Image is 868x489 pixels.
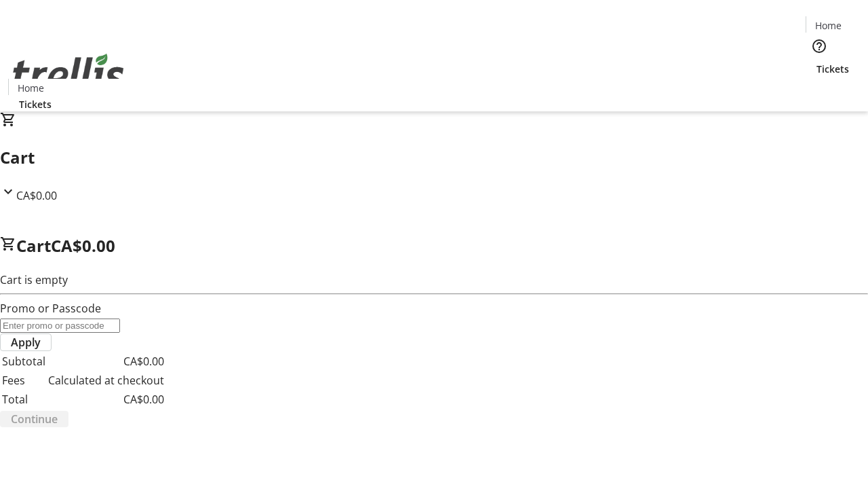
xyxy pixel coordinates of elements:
[19,97,52,111] span: Tickets
[8,39,129,107] img: Orient E2E Organization iZ420mQ27c's Logo
[47,372,165,389] td: Calculated at checkout
[1,391,46,408] td: Total
[9,81,52,95] a: Home
[47,352,165,370] td: CA$0.00
[816,62,849,76] span: Tickets
[18,81,44,95] span: Home
[47,391,165,408] td: CA$0.00
[806,33,833,60] button: Help
[815,18,842,33] span: Home
[1,352,46,370] td: Subtotal
[806,18,850,33] a: Home
[11,334,41,350] span: Apply
[806,62,860,76] a: Tickets
[806,76,833,103] button: Cart
[51,234,115,257] span: CA$0.00
[1,372,46,389] td: Fees
[8,97,62,111] a: Tickets
[16,188,57,203] span: CA$0.00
